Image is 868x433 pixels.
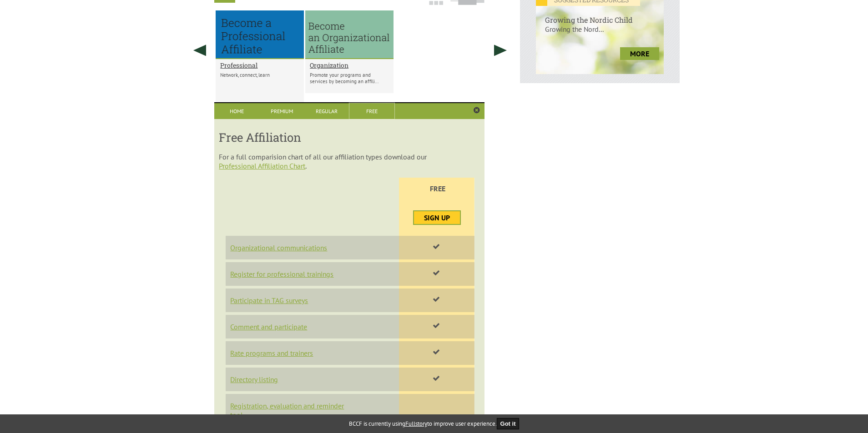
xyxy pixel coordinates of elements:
a: more [620,47,659,60]
a: Directory listing [230,375,278,384]
li: Professional [216,10,304,102]
a: Sign Up [414,211,460,224]
h3: Free Affiliation [219,129,479,145]
a: Close [474,107,480,114]
h6: Growing the Nordic Child [536,6,664,25]
button: Got it [497,418,520,429]
a: Professional [220,61,299,70]
p: Promote your programs and services by becoming an affili... [310,72,389,85]
a: Professional Affiliation Chart [219,161,305,170]
a: Register for professional trainings [230,269,333,279]
a: Comment and participate [230,322,307,331]
p: Growing the Nord... [536,25,664,43]
li: Organization [305,10,394,93]
a: Organizational communications [230,243,327,252]
a: Registration, evaluation and reminder tool [230,401,344,419]
a: Rate programs and trainers [230,348,313,358]
p: For a full comparision chart of all our affiliation types download our . [219,152,479,170]
a: Free [349,103,394,119]
p: Network, connect, learn [220,72,299,78]
a: Fullstory [405,420,427,428]
a: Regular [304,103,349,119]
a: Premium [259,103,304,119]
a: Organization [310,61,389,70]
a: Home [214,103,259,119]
a: Participate in TAG surveys [230,296,308,305]
strong: FREE [430,184,445,193]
